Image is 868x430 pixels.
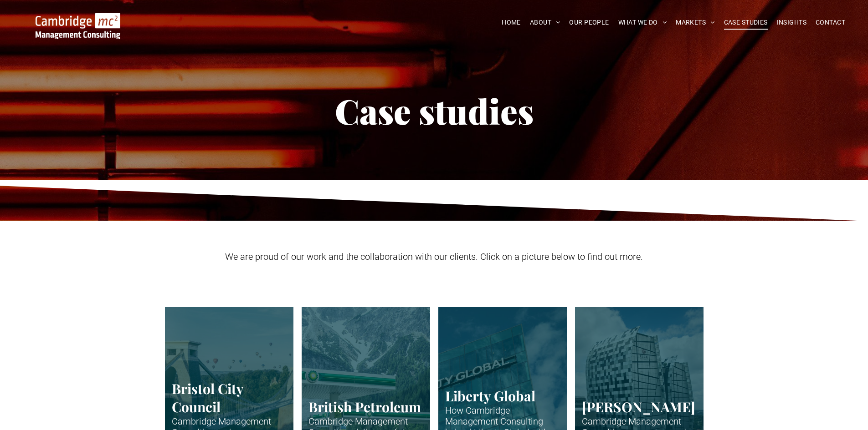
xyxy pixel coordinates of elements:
a: CONTACT [811,15,850,30]
a: OUR PEOPLE [565,15,613,30]
a: HOME [497,15,525,30]
a: Your Business Transformed | Cambridge Management Consulting [36,14,120,24]
a: MARKETS [671,15,719,30]
a: WHAT WE DO [614,15,672,30]
img: Go to Homepage [36,13,120,39]
a: CASE STUDIES [719,15,772,30]
span: Case studies [335,88,534,133]
a: ABOUT [525,15,565,30]
span: We are proud of our work and the collaboration with our clients. Click on a picture below to find... [225,251,643,262]
a: INSIGHTS [772,15,811,30]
